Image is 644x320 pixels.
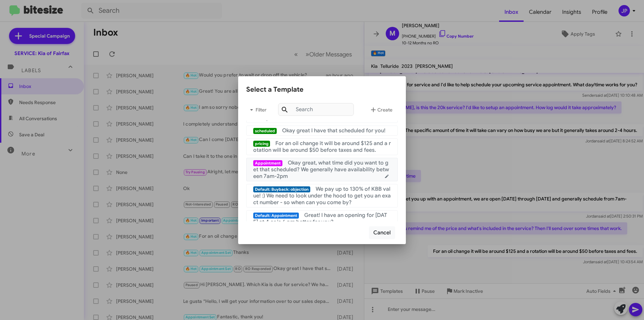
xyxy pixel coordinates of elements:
span: Create [369,104,392,116]
span: Default: Buyback: objection [253,186,310,192]
span: Default: Appointment [253,213,299,219]
button: Create [364,102,398,118]
span: Okay great, what time did you want to get that scheduled? We generally have availability between ... [253,159,389,180]
span: Okay great I have that scheduled for you! [282,127,385,134]
button: Filter [246,102,268,118]
span: scheduled [253,128,277,134]
span: pricing [253,141,270,147]
span: Filter [246,104,268,116]
div: Select a Template [246,84,398,95]
span: Appointment [253,160,282,166]
button: Cancel [369,226,395,239]
span: For an oil change it will be around $125 and a rotation will be around $50 before taxes and fees. [253,140,391,153]
input: Search [278,103,354,116]
span: Great! I have an opening for [DATE] at 4 or is 6 pm better for you? [253,212,387,225]
span: We pay up to 130% of KBB value! :) We need to look under the hood to get you an exact number - so... [253,186,391,206]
